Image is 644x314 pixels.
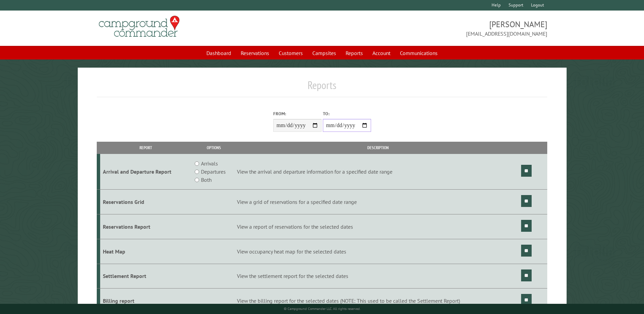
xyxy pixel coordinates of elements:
[100,264,191,289] td: Settlement Report
[201,159,218,168] label: Arrivals
[273,110,321,117] label: From:
[368,47,394,59] a: Account
[100,239,191,264] td: Heat Map
[236,142,520,154] th: Description
[97,78,547,97] h1: Reports
[322,19,547,38] span: [PERSON_NAME] [EMAIL_ADDRESS][DOMAIN_NAME]
[237,47,273,59] a: Reservations
[342,47,367,59] a: Reports
[236,190,520,214] td: View a grid of reservations for a specified date range
[236,239,520,264] td: View occupancy heat map for the selected dates
[275,47,307,59] a: Customers
[236,264,520,289] td: View the settlement report for the selected dates
[100,154,191,190] td: Arrival and Departure Report
[97,13,182,40] img: Campground Commander
[396,47,442,59] a: Communications
[201,168,226,176] label: Departures
[191,142,236,154] th: Options
[100,214,191,239] td: Reservations Report
[236,214,520,239] td: View a report of reservations for the selected dates
[100,289,191,313] td: Billing report
[284,307,361,311] small: © Campground Commander LLC. All rights reserved.
[100,190,191,214] td: Reservations Grid
[323,110,371,117] label: To:
[308,47,340,59] a: Campsites
[202,47,235,59] a: Dashboard
[236,289,520,313] td: View the billing report for the selected dates (NOTE: This used to be called the Settlement Report)
[100,142,191,154] th: Report
[236,154,520,190] td: View the arrival and departure information for a specified date range
[201,176,211,184] label: Both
